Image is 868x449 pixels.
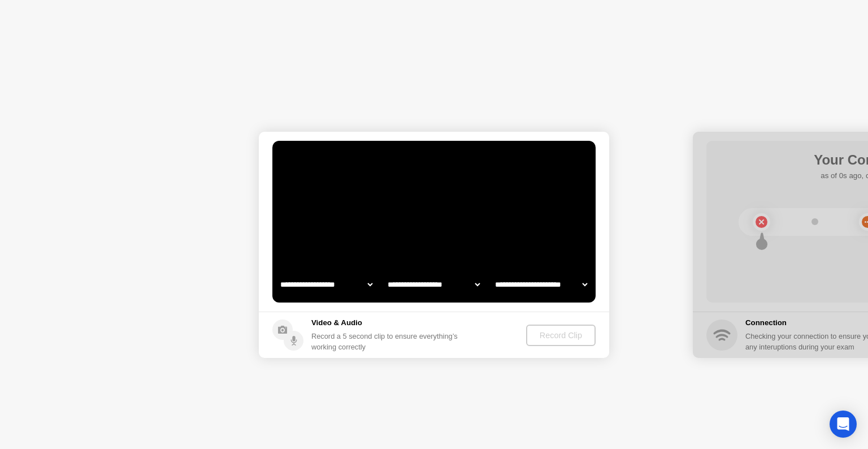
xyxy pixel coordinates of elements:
select: Available microphones [493,273,589,296]
div: Record a 5 second clip to ensure everything’s working correctly [311,331,462,352]
div: Open Intercom Messenger [830,411,857,438]
h5: Video & Audio [311,317,462,329]
select: Available speakers [385,273,482,296]
select: Available cameras [278,273,375,296]
div: Record Clip [531,331,591,340]
button: Record Clip [526,325,596,346]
